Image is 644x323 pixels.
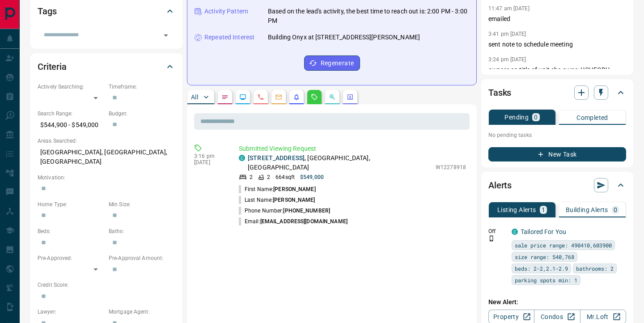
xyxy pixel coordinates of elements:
[38,59,67,74] h2: Criteria
[275,93,282,101] svg: Emails
[300,173,324,181] p: $549,000
[488,174,626,196] div: Alerts
[239,185,316,193] p: First Name:
[239,217,347,225] p: Email:
[311,93,318,101] svg: Requests
[488,85,511,100] h2: Tasks
[248,154,305,161] a: [STREET_ADDRESS]
[488,82,626,103] div: Tasks
[329,93,336,101] svg: Opportunities
[38,227,104,235] p: Beds:
[38,0,175,22] div: Tags
[576,264,614,273] span: bathrooms: 2
[38,83,104,91] p: Actively Searching:
[250,173,253,181] p: 2
[38,137,175,145] p: Areas Searched:
[488,5,530,12] p: 11:47 am [DATE]
[515,276,577,285] span: parking spots min: 1
[268,33,420,42] p: Building Onyx at [STREET_ADDRESS][PERSON_NAME]
[283,208,330,214] span: [PHONE_NUMBER]
[109,254,175,262] p: Pre-Approval Amount:
[109,308,175,316] p: Mortgage Agent:
[38,4,56,18] h2: Tags
[38,308,104,316] p: Lawyer:
[239,155,245,161] div: condos.ca
[504,114,529,120] p: Pending
[488,14,626,24] p: emailed
[38,281,175,289] p: Credit Score:
[109,227,175,235] p: Baths:
[194,159,225,166] p: [DATE]
[304,55,360,71] button: Regenerate
[194,153,225,159] p: 3:16 pm
[488,128,626,142] p: No pending tasks
[239,144,466,153] p: Submitted Viewing Request
[515,264,568,273] span: beds: 2-2,2.1-2.9
[221,93,229,101] svg: Notes
[534,114,538,120] p: 0
[160,29,172,42] button: Open
[38,110,104,118] p: Search Range:
[38,145,175,169] p: [GEOGRAPHIC_DATA], [GEOGRAPHIC_DATA], [GEOGRAPHIC_DATA]
[488,40,626,49] p: sent note to schedule meeting
[109,110,175,118] p: Budget:
[488,147,626,161] button: New Task
[488,227,506,235] p: Off
[566,207,608,213] p: Building Alerts
[38,254,104,262] p: Pre-Approved:
[488,56,526,63] p: 3:24 pm [DATE]
[109,83,175,91] p: Timeframe:
[109,200,175,208] p: Min Size:
[488,178,512,192] h2: Alerts
[512,229,518,235] div: condos.ca
[542,207,545,213] p: 1
[488,31,526,37] p: 3:41 pm [DATE]
[347,93,354,101] svg: Agent Actions
[488,65,626,150] p: owners on title of unit she owns: UCHEGBU, [PERSON_NAME]; [PERSON_NAME]; [PERSON_NAME], [PERSON_N...
[267,173,270,181] p: 2
[239,93,246,101] svg: Lead Browsing Activity
[248,153,431,172] p: , [GEOGRAPHIC_DATA], [GEOGRAPHIC_DATA]
[239,196,315,204] p: Last Name:
[268,7,469,25] p: Based on the lead's activity, the best time to reach out is: 2:00 PM - 3:00 PM
[436,163,466,171] p: W12278918
[497,207,536,213] p: Listing Alerts
[488,235,495,242] svg: Push Notification Only
[38,118,104,132] p: $544,900 - $549,000
[273,197,315,203] span: [PERSON_NAME]
[614,207,617,213] p: 0
[275,173,295,181] p: 664 sqft
[38,174,175,182] p: Motivation:
[515,241,612,250] span: sale price range: 490410,603900
[273,186,315,192] span: [PERSON_NAME]
[191,94,198,100] p: All
[38,200,104,208] p: Home Type:
[293,93,300,101] svg: Listing Alerts
[576,115,608,121] p: Completed
[521,228,566,235] a: Tailored For You
[204,7,248,16] p: Activity Pattern
[257,93,264,101] svg: Calls
[239,207,330,215] p: Phone Number:
[515,252,574,261] span: size range: 540,768
[204,33,254,42] p: Repeated Interest
[260,218,347,225] span: [EMAIL_ADDRESS][DOMAIN_NAME]
[488,297,626,307] p: New Alert:
[38,56,175,77] div: Criteria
